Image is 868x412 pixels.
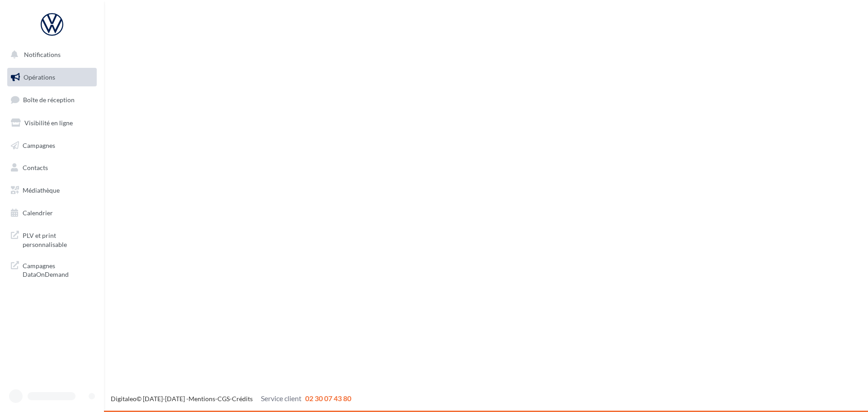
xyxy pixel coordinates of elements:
span: Médiathèque [23,186,60,194]
span: 02 30 07 43 80 [305,394,351,403]
a: Digitaleo [111,395,137,403]
span: Visibilité en ligne [24,119,73,127]
a: Contacts [5,158,99,177]
span: Campagnes [23,141,55,149]
span: Contacts [23,164,48,171]
span: © [DATE]-[DATE] - - - [111,395,351,403]
button: Notifications [5,45,95,64]
span: Notifications [24,51,61,58]
a: Visibilité en ligne [5,114,99,133]
a: Boîte de réception [5,90,99,109]
a: Campagnes DataOnDemand [5,256,99,283]
a: Campagnes [5,136,99,155]
span: Opérations [24,73,55,81]
a: PLV et print personnalisable [5,226,99,252]
a: Crédits [232,395,253,403]
a: Mentions [189,395,215,403]
a: Calendrier [5,204,99,223]
span: Calendrier [23,209,53,217]
a: CGS [217,395,230,403]
a: Opérations [5,68,99,87]
span: Boîte de réception [23,96,75,104]
span: PLV et print personnalisable [23,229,93,249]
span: Service client [261,394,302,403]
span: Campagnes DataOnDemand [23,260,93,279]
a: Médiathèque [5,181,99,200]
